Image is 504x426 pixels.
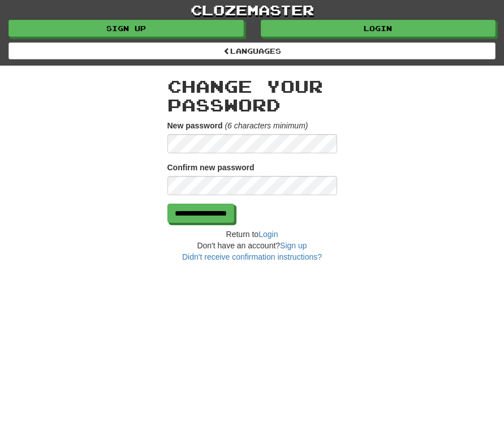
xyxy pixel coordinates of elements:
a: Didn't receive confirmation instructions? [182,252,322,261]
a: Sign up [8,20,244,37]
a: Login [261,20,496,37]
a: Sign up [280,241,307,250]
h2: Change your password [167,77,337,114]
a: Login [259,230,278,239]
em: (6 characters minimum) [225,121,308,130]
a: Languages [8,42,496,59]
label: Confirm new password [167,162,255,173]
label: New password [167,120,223,131]
div: Return to Don't have an account? [167,229,337,263]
